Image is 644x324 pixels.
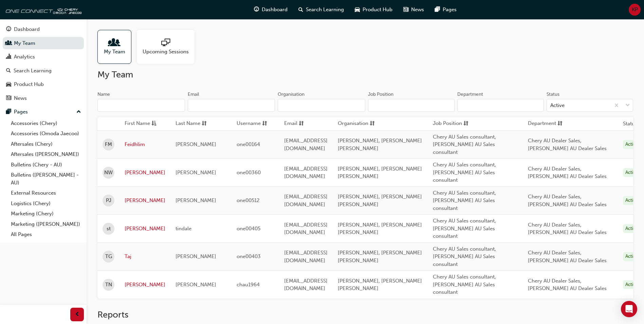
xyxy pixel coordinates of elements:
[398,3,429,17] a: news-iconNews
[176,120,200,128] span: Last Name
[368,99,455,112] input: Job Position
[143,48,189,56] span: Upcoming Sessions
[106,197,111,204] span: PJ
[293,3,349,17] a: search-iconSearch Learning
[284,278,328,292] span: [EMAIL_ADDRESS][DOMAIN_NAME]
[97,69,633,80] h2: My Team
[8,160,84,170] a: Bulletins (Chery - AU)
[105,253,112,260] span: TG
[463,120,468,128] span: sorting-icon
[110,38,119,48] span: people-icon
[176,282,216,288] span: [PERSON_NAME]
[403,5,408,14] span: news-icon
[528,120,565,128] button: Departmentsorting-icon
[105,141,112,148] span: FM
[3,37,84,50] a: My Team
[8,139,84,149] a: Aftersales (Chery)
[6,54,11,60] span: chart-icon
[237,253,261,259] span: one00403
[370,120,375,128] span: sorting-icon
[14,25,40,33] div: Dashboard
[629,4,641,16] button: KP
[125,281,165,289] a: [PERSON_NAME]
[528,120,556,128] span: Department
[3,92,84,105] a: News
[8,170,84,188] a: Bulletins ([PERSON_NAME] - AU)
[6,109,11,115] span: pages-icon
[528,278,607,292] span: Chery AU Dealer Sales, [PERSON_NAME] AU Dealer Sales
[6,26,11,33] span: guage-icon
[125,141,165,148] a: Feidhlim
[284,138,328,151] span: [EMAIL_ADDRESS][DOMAIN_NAME]
[6,95,11,102] span: news-icon
[14,67,52,75] div: Search Learning
[8,188,84,198] a: External Resources
[284,120,297,128] span: Email
[623,224,641,233] div: Active
[623,252,641,261] div: Active
[14,80,44,88] div: Product Hub
[8,219,84,230] a: Marketing ([PERSON_NAME])
[528,138,607,151] span: Chery AU Dealer Sales, [PERSON_NAME] AU Dealer Sales
[3,106,84,118] button: Pages
[107,225,111,233] span: st
[104,48,125,56] span: My Team
[125,225,165,233] a: [PERSON_NAME]
[338,222,422,236] span: [PERSON_NAME], [PERSON_NAME] [PERSON_NAME]
[8,149,84,160] a: Aftersales ([PERSON_NAME])
[298,5,303,14] span: search-icon
[97,91,110,98] div: Name
[8,118,84,129] a: Accessories (Chery)
[457,99,544,112] input: Department
[125,169,165,177] a: [PERSON_NAME]
[3,78,84,91] a: Product Hub
[188,91,199,98] div: Email
[125,197,165,204] a: [PERSON_NAME]
[338,166,422,180] span: [PERSON_NAME], [PERSON_NAME] [PERSON_NAME]
[8,198,84,209] a: Logistics (Chery)
[338,138,422,151] span: [PERSON_NAME], [PERSON_NAME] [PERSON_NAME]
[433,274,496,295] span: Chery AU Sales consultant, [PERSON_NAME] AU Sales consultant
[161,38,170,48] span: sessionType_ONLINE_URL-icon
[262,6,288,14] span: Dashboard
[528,194,607,208] span: Chery AU Dealer Sales, [PERSON_NAME] AU Dealer Sales
[433,134,496,155] span: Chery AU Sales consultant, [PERSON_NAME] AU Sales consultant
[75,310,80,319] span: prev-icon
[97,30,137,64] a: My Team
[3,51,84,63] a: Analytics
[188,99,275,112] input: Email
[14,108,28,116] div: Pages
[433,120,462,128] span: Job Position
[433,246,496,267] span: Chery AU Sales consultant, [PERSON_NAME] AU Sales consultant
[528,222,607,236] span: Chery AU Dealer Sales, [PERSON_NAME] AU Dealer Sales
[125,120,150,128] span: First Name
[547,91,559,98] div: Status
[202,120,207,128] span: sorting-icon
[176,226,191,232] span: tindale
[125,253,165,260] a: Taj
[338,120,375,128] button: Organisationsorting-icon
[8,209,84,219] a: Marketing (Chery)
[349,3,398,17] a: car-iconProduct Hub
[176,120,213,128] button: Last Namesorting-icon
[338,250,422,264] span: [PERSON_NAME], [PERSON_NAME] [PERSON_NAME]
[105,281,112,289] span: TN
[623,120,637,128] th: Status
[3,22,84,106] button: DashboardMy TeamAnalyticsSearch LearningProduct HubNews
[284,250,328,264] span: [EMAIL_ADDRESS][DOMAIN_NAME]
[176,169,216,176] span: [PERSON_NAME]
[435,5,440,14] span: pages-icon
[176,141,216,147] span: [PERSON_NAME]
[433,120,470,128] button: Job Positionsorting-icon
[306,6,344,14] span: Search Learning
[338,120,368,128] span: Organisation
[3,3,81,16] a: oneconnect
[137,30,200,64] a: Upcoming Sessions
[278,99,365,112] input: Organisation
[237,120,274,128] button: Usernamesorting-icon
[237,197,260,203] span: one00512
[3,23,84,36] a: Dashboard
[623,280,641,289] div: Active
[429,3,462,17] a: pages-iconPages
